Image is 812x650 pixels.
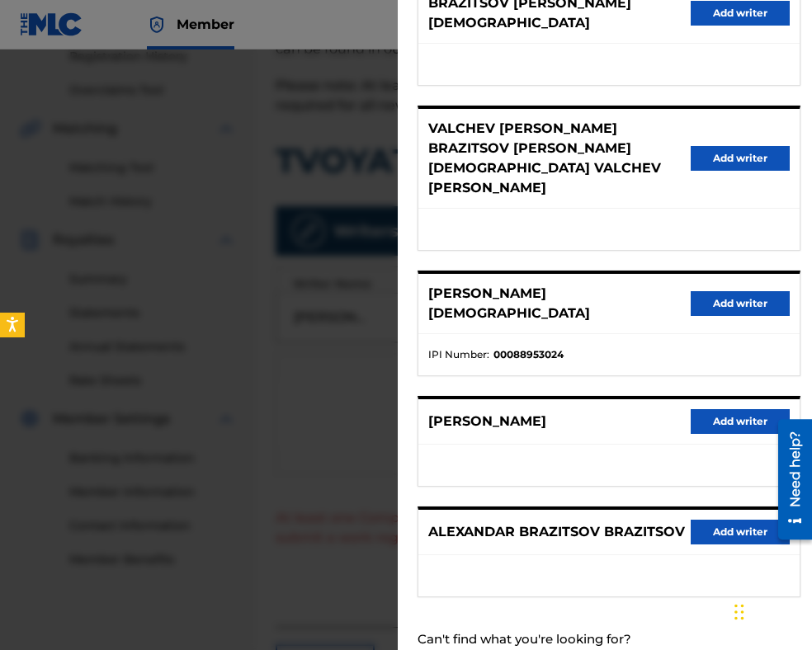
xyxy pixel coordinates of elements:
img: MLC Logo [20,12,83,36]
button: Add writer [691,409,790,434]
img: Top Rightsholder [147,15,167,35]
p: ALEXANDAR BRAZITSOV BRAZITSOV [428,522,685,542]
strong: 00088953024 [493,347,564,362]
button: Add writer [691,520,790,544]
iframe: Resource Center [766,413,812,546]
button: Add writer [691,146,790,171]
button: Add writer [691,291,790,316]
iframe: Chat Widget [729,571,812,650]
div: Плъзни [734,587,744,637]
span: IPI Number : [428,347,489,362]
p: [PERSON_NAME] [428,412,546,431]
p: [PERSON_NAME][DEMOGRAPHIC_DATA] [428,284,691,323]
p: VALCHEV [PERSON_NAME] BRAZITSOV [PERSON_NAME][DEMOGRAPHIC_DATA] VALCHEV [PERSON_NAME] [428,119,691,198]
span: Member [177,15,234,34]
div: Джаджи за чат [729,571,812,650]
